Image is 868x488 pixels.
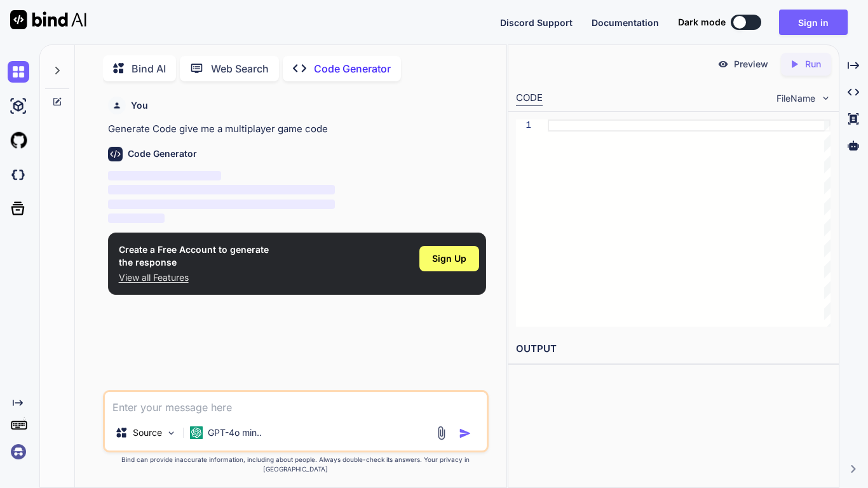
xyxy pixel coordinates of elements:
[434,426,449,440] img: attachment
[8,164,29,186] img: darkCloudIdeIcon
[190,426,203,439] img: GPT-4o mini
[128,147,197,160] h6: Code Generator
[108,200,335,209] span: ‌
[8,61,29,83] img: chat
[103,455,489,474] p: Bind can provide inaccurate information, including about people. Always double-check its answers....
[211,61,269,76] p: Web Search
[508,334,839,364] h2: OUTPUT
[8,130,29,151] img: githubLight
[592,17,659,28] span: Documentation
[734,58,768,71] p: Preview
[133,426,162,439] p: Source
[516,119,531,132] div: 1
[432,252,466,265] span: Sign Up
[516,91,543,106] div: CODE
[779,10,848,35] button: Sign in
[717,58,729,70] img: preview
[10,10,86,29] img: Bind AI
[108,213,165,223] span: ‌
[108,185,335,194] span: ‌
[500,16,573,29] button: Discord Support
[108,171,222,180] span: ‌
[678,16,726,29] span: Dark mode
[592,16,659,29] button: Documentation
[208,426,262,439] p: GPT-4o min..
[131,99,148,112] h6: You
[119,271,269,284] p: View all Features
[500,17,573,28] span: Discord Support
[8,441,29,463] img: signin
[166,428,177,438] img: Pick Models
[314,61,391,76] p: Code Generator
[459,427,471,440] img: icon
[132,61,166,76] p: Bind AI
[108,122,486,137] p: Generate Code give me a multiplayer game code
[8,95,29,117] img: ai-studio
[820,93,831,104] img: chevron down
[776,92,815,105] span: FileName
[805,58,821,71] p: Run
[119,243,269,269] h1: Create a Free Account to generate the response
